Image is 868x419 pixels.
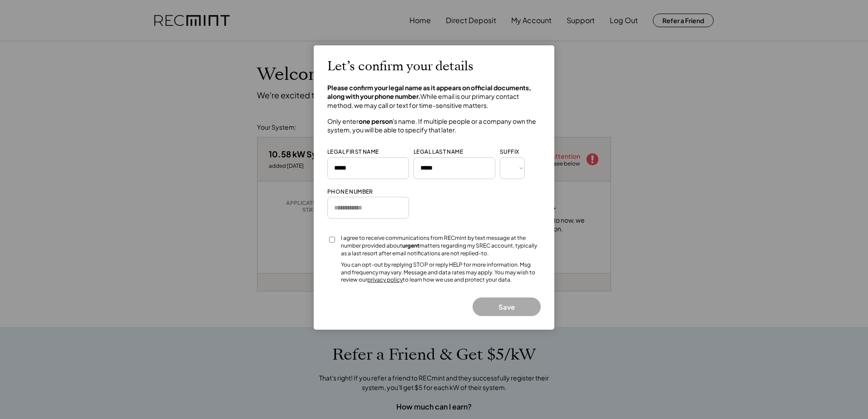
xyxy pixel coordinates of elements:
strong: urgent [402,242,419,249]
div: You can opt-out by replying STOP or reply HELP for more information. Msg and frequency may vary. ... [341,261,541,284]
h4: Only enter 's name. If multiple people or a company own the system, you will be able to specify t... [327,117,541,135]
button: Save [473,297,541,316]
div: PHONE NUMBER [327,188,373,196]
div: SUFFIX [500,148,519,156]
strong: Please confirm your legal name as it appears on official documents, along with your phone number. [327,83,532,101]
div: I agree to receive communications from RECmint by text message at the number provided about matte... [341,234,541,257]
div: LEGAL LAST NAME [414,148,463,156]
a: privacy policy [367,276,403,283]
h2: Let’s confirm your details [327,59,473,74]
h4: While email is our primary contact method, we may call or text for time-sensitive matters. [327,83,541,110]
strong: one person [359,117,393,125]
div: LEGAL FIRST NAME [327,148,379,156]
